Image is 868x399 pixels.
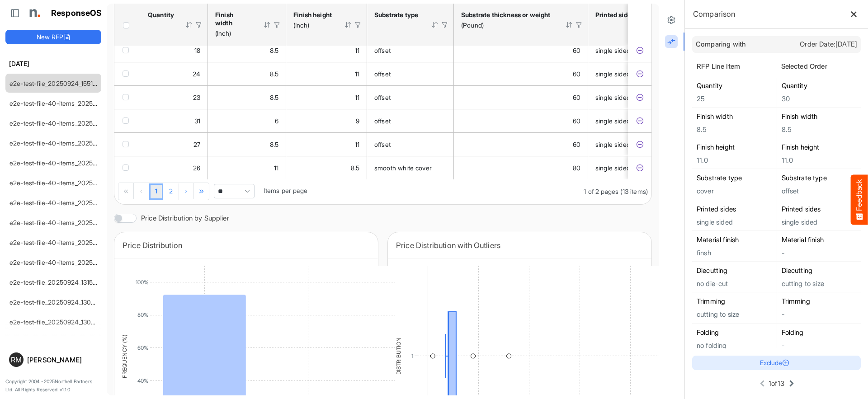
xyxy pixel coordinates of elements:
[51,9,102,18] h1: ResponseOS
[781,62,827,70] span: Selected Order
[114,38,141,62] td: checkbox
[782,126,857,133] h5: 8.5
[573,164,580,172] span: 80
[9,179,132,187] a: e2e-test-file-40-items_20250924_133443
[573,47,580,54] span: 60
[782,266,857,275] h6: Diecutting
[141,85,208,109] td: 23 is template cell Column Header httpsnorthellcomontologiesmapping-rulesorderhasquantity
[270,70,278,78] span: 8.5
[454,62,588,85] td: 60 is template cell Column Header httpsnorthellcomontologiesmapping-rulesmaterialhasmaterialthick...
[697,126,772,133] h5: 8.5
[454,156,588,179] td: 80 is template cell Column Header httpsnorthellcomontologiesmapping-rulesmaterialhasmaterialthick...
[697,205,772,214] h6: Printed sides
[9,219,131,226] a: e2e-test-file-40-items_20250924_132227
[355,47,359,54] span: 11
[367,109,454,132] td: offset is template cell Column Header httpsnorthellcomontologiesmapping-rulesmaterialhassubstrate...
[782,280,857,287] h5: cutting to size
[134,183,149,199] div: Go to previous page
[782,187,857,195] h5: offset
[148,11,173,19] div: Quantity
[697,249,772,257] h5: finsh
[697,328,772,337] h6: Folding
[851,174,868,225] button: Feedback
[396,239,643,252] div: Price Distribution with Outliers
[9,298,102,306] a: e2e-test-file_20250924_130935
[782,297,857,306] h6: Trimming
[635,93,644,102] button: Exclude
[264,187,307,194] span: Items per page
[123,239,370,252] div: Price Distribution
[114,85,141,109] td: checkbox
[628,38,653,62] td: ed43032b-0f87-45a9-94ac-491a2eadbad1 is template cell Column Header
[697,310,772,318] h5: cutting to size
[635,46,644,55] button: Exclude
[194,117,200,125] span: 31
[286,62,367,85] td: 11 is template cell Column Header httpsnorthellcomontologiesmapping-rulesmeasurementhasfinishsize...
[270,47,278,54] span: 8.5
[595,11,635,19] div: Printed sides
[9,258,130,266] a: e2e-test-file-40-items_20250924_131750
[293,21,332,29] div: (Inch)
[782,310,857,318] h5: -
[692,356,861,370] button: Exclude
[355,94,359,101] span: 11
[620,188,648,195] span: (13 items)
[273,21,281,29] div: Filter Icon
[9,80,101,87] a: e2e-test-file_20250924_155106
[274,164,278,172] span: 11
[114,4,141,46] th: Header checkbox
[9,119,129,127] a: e2e-test-file-40-items_20250924_154112
[270,94,278,101] span: 8.5
[454,85,588,109] td: 60 is template cell Column Header httpsnorthellcomontologiesmapping-rulesmaterialhasmaterialthick...
[588,38,670,62] td: single sided is template cell Column Header httpsnorthellcomontologiesmapping-rulesmanufacturingh...
[25,4,43,22] img: Northell
[367,62,454,85] td: offset is template cell Column Header httpsnorthellcomontologiesmapping-rulesmaterialhassubstrate...
[635,164,644,173] button: Exclude
[628,109,653,132] td: b8d296cc-8a7b-4f19-85b8-b15269b1f3e5 is template cell Column Header
[782,81,857,90] h6: Quantity
[367,132,454,156] td: offset is template cell Column Header httpsnorthellcomontologiesmapping-rulesmaterialhassubstrate...
[163,183,179,200] a: Page 2 of 2 Pages
[208,132,286,156] td: 8.5 is template cell Column Header httpsnorthellcomontologiesmapping-rulesmeasurementhasfinishsiz...
[193,70,200,78] span: 24
[782,328,857,337] h6: Folding
[367,156,454,179] td: smooth white cover is template cell Column Header httpsnorthellcomontologiesmapping-rulesmaterial...
[354,21,362,29] div: Filter Icon
[575,21,583,29] div: Filter Icon
[697,280,772,287] h5: no die-cut
[193,164,200,172] span: 26
[696,39,746,50] span: Comparing with
[141,132,208,156] td: 27 is template cell Column Header httpsnorthellcomontologiesmapping-rulesorderhasquantity
[9,239,132,246] a: e2e-test-file-40-items_20250924_132033
[114,132,141,156] td: checkbox
[27,357,98,363] div: [PERSON_NAME]
[697,218,772,226] h5: single sided
[769,378,784,390] div: 1 of 13
[800,39,857,50] span: Order Date: [DATE]
[782,249,857,257] h5: -
[374,164,432,172] span: smooth white cover
[194,47,200,54] span: 18
[114,156,141,179] td: checkbox
[782,143,857,152] h6: Finish height
[141,215,229,221] label: Price Distribution by Supplier
[118,183,134,199] div: Go to first page
[11,356,22,363] span: RM
[374,117,391,125] span: offset
[628,132,653,156] td: f995857e-24d0-4743-9394-09b329ac956a is template cell Column Header
[461,21,553,29] div: (Pound)
[141,38,208,62] td: 18 is template cell Column Header httpsnorthellcomontologiesmapping-rulesorderhasquantity
[194,183,209,199] div: Go to last page
[141,156,208,179] td: 26 is template cell Column Header httpsnorthellcomontologiesmapping-rulesorderhasquantity
[595,141,630,148] span: single sided
[351,164,359,172] span: 8.5
[9,278,101,286] a: e2e-test-file_20250924_131520
[697,81,772,90] h6: Quantity
[595,47,630,54] span: single sided
[270,141,278,148] span: 8.5
[584,188,618,195] span: 1 of 2 pages
[697,235,772,244] h6: Material finish
[461,11,553,19] div: Substrate thickness or weight
[286,156,367,179] td: 8.5 is template cell Column Header httpsnorthellcomontologiesmapping-rulesmeasurementhasfinishsiz...
[374,70,391,78] span: offset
